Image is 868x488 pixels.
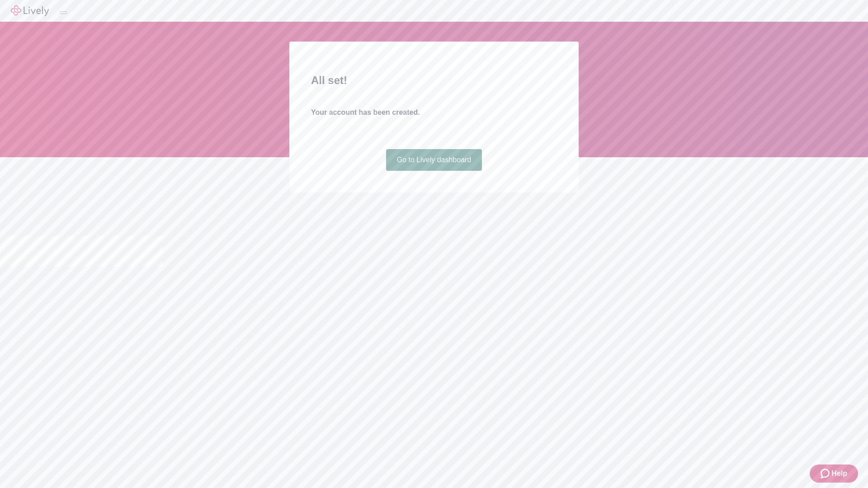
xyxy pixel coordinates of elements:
[810,465,858,483] button: Zendesk support iconHelp
[386,149,482,171] a: Go to Lively dashboard
[311,107,557,118] h4: Your account has been created.
[821,468,831,479] svg: Zendesk support icon
[831,468,847,479] span: Help
[60,11,67,14] button: Log out
[311,72,557,89] h2: All set!
[11,5,49,16] img: Lively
